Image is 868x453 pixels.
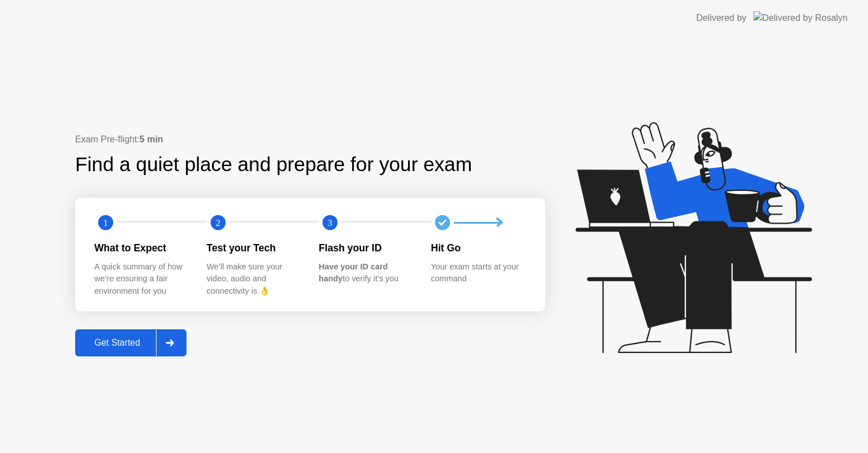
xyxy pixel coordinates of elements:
[207,241,301,255] div: Test your Tech
[75,150,474,180] div: Find a quiet place and prepare for your exam
[140,134,163,144] b: 5 min
[75,329,186,356] button: Get Started
[215,217,220,228] text: 2
[328,217,332,228] text: 3
[319,261,413,285] div: to verify it’s you
[207,261,301,298] div: We’ll make sure your video, audio and connectivity is 👌
[431,261,526,285] div: Your exam starts at your command
[94,261,189,298] div: A quick summary of how we’re ensuring a fair environment for you
[94,241,189,255] div: What to Expect
[103,217,108,228] text: 1
[696,11,747,25] div: Delivered by
[75,133,545,146] div: Exam Pre-flight:
[431,241,526,255] div: Hit Go
[319,262,388,284] b: Have your ID card handy
[319,241,413,255] div: Flash your ID
[753,11,848,24] img: Delivered by Rosalyn
[79,338,156,348] div: Get Started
